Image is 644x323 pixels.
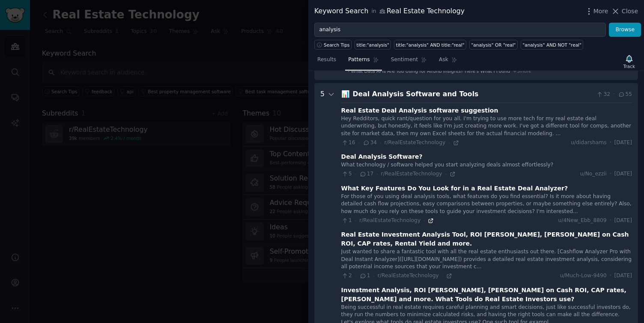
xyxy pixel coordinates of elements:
[571,139,606,147] span: u/didarshams
[351,68,510,74] span: What Data APIs Are You Using for Airbnb Insights? Here's What I Found
[341,193,632,216] div: For those of you using deal analysis tools, what features do you find essential? Is it more about...
[341,170,352,178] span: 5
[513,68,531,74] span: + 3 more
[381,171,442,177] span: r/RealEstateTechnology
[348,68,349,74] div: -
[355,171,356,177] span: ·
[341,272,352,280] span: 2
[623,63,635,69] div: Track
[363,139,377,147] span: 34
[560,272,607,280] span: u/Much-Low-9490
[522,42,581,48] div: "analysis" AND NOT "real"
[610,217,611,225] span: ·
[613,91,615,98] span: ·
[314,40,352,50] button: Search Tips
[384,139,445,145] span: r/RealEstateTechnology
[324,42,350,48] span: Search Tips
[373,273,374,279] span: ·
[558,217,607,225] span: u/4New_Ebb_8809
[355,273,356,279] span: ·
[341,152,423,161] div: Deal Analysis Software?
[445,171,447,177] span: ·
[341,184,568,193] div: What Key Features Do You Look for in a Real Estate Deal Analyzer?
[341,161,632,169] div: What technology / software helped you start analyzing deals almost effortlessly?
[355,218,356,224] span: ·
[341,230,632,248] div: Real Estate Investment Analysis Tool, ROI [PERSON_NAME], [PERSON_NAME] on Cash ROI, CAP rates, Re...
[391,56,418,64] span: Sentiment
[614,217,632,225] span: [DATE]
[345,53,382,71] a: Patterns
[423,218,425,224] span: ·
[317,56,336,64] span: Results
[357,42,389,48] div: title:"analysis"
[614,272,632,280] span: [DATE]
[469,40,518,50] a: "analysis" OR "real"
[611,7,638,16] button: Close
[378,273,439,279] span: r/RealEstateTechnology
[359,170,373,178] span: 17
[439,56,448,64] span: Ask
[314,53,339,71] a: Results
[614,139,632,147] span: [DATE]
[442,273,443,279] span: ·
[396,42,465,48] div: title:"analysis" AND title:"real"
[448,140,450,146] span: ·
[596,91,610,98] span: 32
[341,106,498,115] div: Real Estate Deal Analysis software suggestion
[358,140,360,146] span: ·
[614,170,632,178] span: [DATE]
[341,115,632,138] div: Hey Redditors, quick rant/question for you all. I'm trying to use more tech for my real estate de...
[341,286,632,304] div: Investment Analysis, ROI [PERSON_NAME], [PERSON_NAME] on Cash ROI, CAP rates, [PERSON_NAME] and m...
[436,53,460,71] a: Ask
[388,53,430,71] a: Sentiment
[371,8,376,15] span: in
[610,272,611,280] span: ·
[580,170,607,178] span: u/No_ezzii
[359,217,420,223] span: r/RealEstateTechnology
[620,53,638,71] button: Track
[341,139,355,147] span: 16
[353,89,593,100] div: Deal Analysis Software and Tools
[609,23,641,37] button: Browse
[341,90,350,98] span: 📊
[341,248,632,271] div: Just wanted to share a fantastic tool with all the real estate enthusiasts out there. [Cashflow A...
[380,140,381,146] span: ·
[593,7,608,16] span: More
[314,23,606,37] input: Try a keyword related to your business
[314,6,465,17] div: Keyword Search Real Estate Technology
[584,7,608,16] button: More
[348,56,370,64] span: Patterns
[622,7,638,16] span: Close
[376,171,378,177] span: ·
[355,40,391,50] a: title:"analysis"
[394,40,466,50] a: title:"analysis" AND title:"real"
[471,42,516,48] div: "analysis" OR "real"
[341,217,352,225] span: 1
[359,272,370,280] span: 1
[521,40,583,50] a: "analysis" AND NOT "real"
[610,139,611,147] span: ·
[618,91,632,98] span: 55
[610,170,611,178] span: ·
